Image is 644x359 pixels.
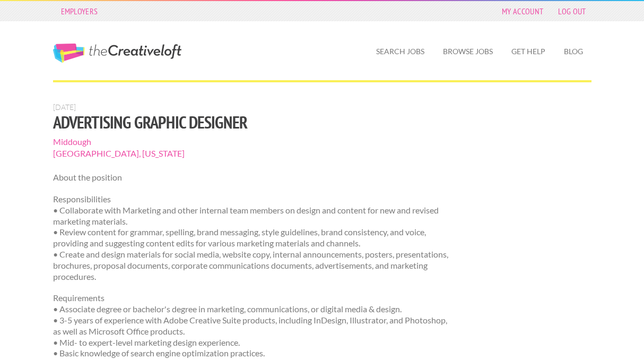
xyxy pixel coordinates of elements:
p: About the position [53,172,452,183]
span: Middough [53,136,452,148]
a: Browse Jobs [434,39,501,64]
p: Responsibilities • Collaborate with Marketing and other internal team members on design and conte... [53,194,452,282]
a: Search Jobs [368,39,433,64]
a: Get Help [503,39,554,64]
span: [DATE] [53,102,76,112]
a: My Account [497,4,549,19]
a: Employers [56,4,103,19]
a: The Creative Loft [53,44,181,63]
h1: Advertising Graphic Designer [53,113,452,132]
a: Blog [555,39,591,64]
a: Log Out [553,4,591,19]
span: [GEOGRAPHIC_DATA], [US_STATE] [53,148,452,159]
